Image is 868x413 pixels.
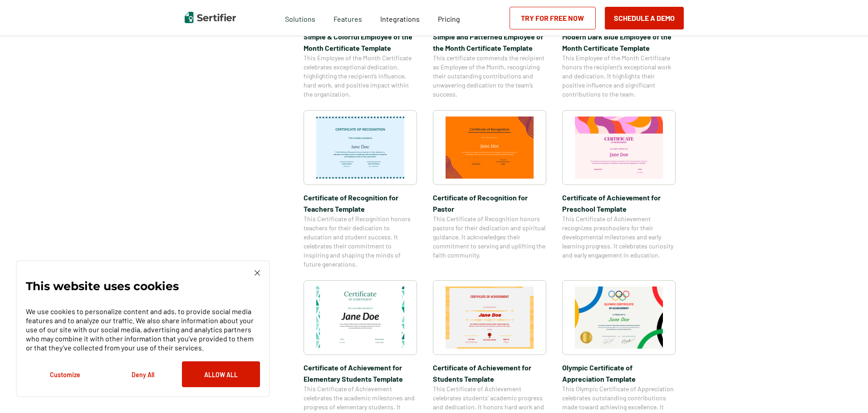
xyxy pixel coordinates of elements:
span: Certificate of Achievement for Elementary Students Template [304,362,417,384]
span: Simple & Colorful Employee of the Month Certificate Template [304,31,417,53]
span: Olympic Certificate of Appreciation​ Template [562,362,676,384]
img: Certificate of Achievement for Students Template [446,287,534,349]
span: This Certificate of Achievement recognizes preschoolers for their developmental milestones and ea... [562,214,676,260]
iframe: Chat Widget [823,369,868,413]
span: This Certificate of Recognition honors teachers for their dedication to education and student suc... [304,214,417,269]
a: Pricing [438,12,460,24]
button: Schedule a Demo [605,7,684,29]
span: Certificate of Achievement for Preschool Template [562,192,676,214]
a: Certificate of Achievement for Preschool TemplateCertificate of Achievement for Preschool Templat... [562,110,676,269]
a: Try for Free Now [510,7,596,29]
img: Sertifier | Digital Credentialing Platform [185,12,236,23]
span: Certificate of Recognition for Pastor [433,192,546,214]
a: Certificate of Recognition for PastorCertificate of Recognition for PastorThis Certificate of Rec... [433,110,546,269]
img: Certificate of Achievement for Preschool Template [575,117,663,179]
img: Certificate of Recognition for Teachers Template [316,117,404,179]
span: Modern Dark Blue Employee of the Month Certificate Template [562,31,676,53]
span: This Employee of the Month Certificate celebrates exceptional dedication, highlighting the recipi... [304,53,417,99]
span: Solutions [285,12,315,24]
p: We use cookies to personalize content and ads, to provide social media features and to analyze ou... [26,307,260,352]
a: Integrations [380,12,420,24]
span: This certificate commends the recipient as Employee of the Month, recognizing their outstanding c... [433,53,546,99]
p: This website uses cookies [26,282,179,291]
span: Certificate of Recognition for Teachers Template [304,192,417,214]
a: Certificate of Recognition for Teachers TemplateCertificate of Recognition for Teachers TemplateT... [304,110,417,269]
span: Simple and Patterned Employee of the Month Certificate Template [433,31,546,53]
button: Customize [26,361,104,387]
img: Olympic Certificate of Appreciation​ Template [575,287,663,349]
img: Certificate of Recognition for Pastor [446,117,534,179]
button: Allow All [182,361,260,387]
span: Integrations [380,15,420,23]
span: This Certificate of Recognition honors pastors for their dedication and spiritual guidance. It ac... [433,214,546,260]
span: Features [333,12,362,24]
img: Certificate of Achievement for Elementary Students Template [316,287,404,349]
button: Deny All [104,361,182,387]
span: Pricing [438,15,460,23]
span: This Employee of the Month Certificate honors the recipient’s exceptional work and dedication. It... [562,53,676,99]
img: Cookie Popup Close [255,270,260,276]
span: Certificate of Achievement for Students Template [433,362,546,384]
